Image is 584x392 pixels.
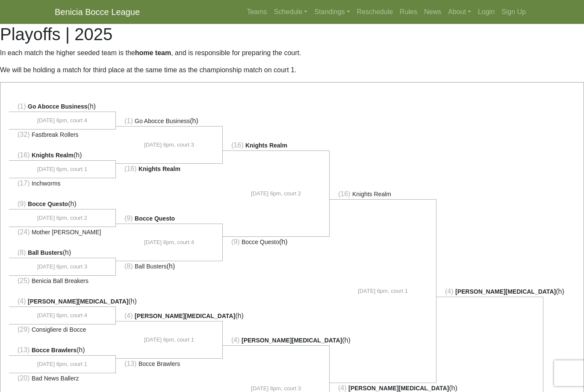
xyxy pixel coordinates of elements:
a: Reschedule [354,3,397,21]
span: Fastbreak Rollers [32,131,79,138]
span: Inchworms [32,180,61,187]
li: (h) [9,150,116,161]
span: (16) [338,190,350,197]
span: (8) [18,249,26,256]
li: (h) [9,101,116,112]
span: (9) [231,238,240,245]
span: Bocce Questo [135,215,175,222]
span: (1) [18,103,26,110]
span: Knights Realm [245,142,287,149]
span: [DATE] 6pm, court 1 [144,336,194,344]
span: (13) [124,360,136,367]
span: [DATE] 6pm, court 4 [37,311,87,320]
a: Schedule [271,3,311,21]
span: Benicia Ball Breakers [32,277,88,284]
span: [PERSON_NAME][MEDICAL_DATA] [455,288,556,295]
span: [DATE] 6pm, court 4 [37,116,87,125]
span: (9) [124,215,133,222]
a: News [421,3,445,21]
span: Bocce Questo [28,200,68,207]
li: (h) [9,296,116,307]
li: (h) [116,261,223,271]
span: (16) [18,151,29,159]
span: [DATE] 6pm, court 2 [251,189,301,198]
span: Bocce Brawlers [139,360,180,367]
span: [DATE] 6pm, court 3 [144,141,194,149]
span: (16) [124,165,136,172]
li: (h) [9,248,116,258]
span: Ball Busters [28,249,63,256]
span: (24) [18,228,29,236]
span: Knights Realm [32,152,74,159]
span: [DATE] 6pm, court 4 [144,238,194,247]
a: Sign Up [498,3,529,21]
span: Knights Realm [139,165,180,172]
span: Bocce Questo [242,239,279,245]
span: Consigliere di Bocce [32,326,86,333]
span: [DATE] 6pm, court 1 [37,165,87,174]
span: (25) [18,277,29,284]
li: (h) [116,116,223,127]
span: [DATE] 6pm, court 1 [37,360,87,368]
span: Knights Realm [352,191,391,197]
span: Bad News Ballerz [32,375,79,382]
a: Benicia Bocce League [55,3,140,21]
span: [DATE] 6pm, court 3 [37,262,87,271]
span: [PERSON_NAME][MEDICAL_DATA] [28,298,128,305]
strong: home team [135,49,171,56]
span: Bocce Brawlers [32,347,77,354]
li: (h) [116,311,223,321]
li: (h) [437,286,543,297]
li: (h) [223,335,330,346]
li: (h) [9,345,116,356]
span: [PERSON_NAME][MEDICAL_DATA] [242,337,342,344]
a: Rules [396,3,421,21]
span: [PERSON_NAME][MEDICAL_DATA] [348,385,449,392]
span: (13) [18,346,29,354]
a: Login [475,3,498,21]
a: Standings [311,3,353,21]
a: About [445,3,475,21]
span: (1) [124,117,133,124]
span: (29) [18,326,29,333]
span: (16) [231,141,243,149]
span: Go Abocce Business [28,103,88,110]
span: (17) [18,180,29,187]
span: (4) [124,312,133,319]
span: [PERSON_NAME][MEDICAL_DATA] [135,312,235,319]
span: (4) [231,336,240,344]
span: Mother [PERSON_NAME] [32,229,101,236]
span: [DATE] 6pm, court 1 [358,287,408,295]
span: [DATE] 6pm, court 2 [37,214,87,222]
span: (9) [18,200,26,207]
li: (h) [223,236,330,247]
span: (4) [445,288,454,295]
span: Ball Busters [135,263,167,270]
span: Go Abocce Business [135,118,190,124]
span: (32) [18,131,29,138]
span: (20) [18,374,29,382]
li: (h) [9,199,116,209]
span: (4) [338,384,347,392]
a: Teams [243,3,270,21]
span: (8) [124,262,133,270]
span: (4) [18,298,26,305]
